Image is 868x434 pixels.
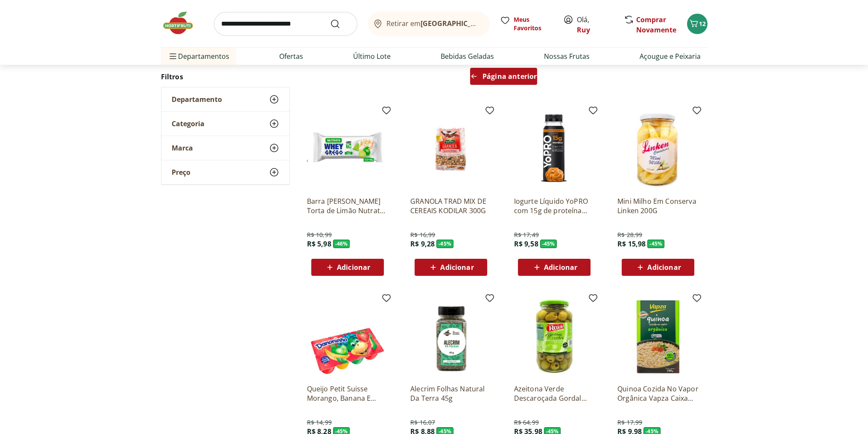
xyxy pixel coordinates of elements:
img: Azeitona Verde Descaroçada Gordal Raiola 420G [514,296,595,377]
a: Ruy [577,25,590,35]
span: R$ 9,28 [410,239,435,249]
button: Preço [161,160,289,184]
a: Quinoa Cozida No Vapor Orgânica Vapza Caixa 250G [617,384,698,403]
span: - 45 % [647,240,664,248]
button: Submit Search [330,19,351,29]
span: Meus Favoritos [514,15,553,32]
span: Adicionar [337,264,370,271]
img: Hortifruti [161,10,204,36]
button: Adicionar [622,259,694,276]
a: Ofertas [279,51,303,61]
span: Categoria [172,119,205,128]
img: Queijo Petit Suisse Morango, Banana E Maçã-Verde Toy Story 4 Danoninho Bandeja 320G 8 Unidades [307,296,388,377]
span: - 45 % [436,240,453,248]
a: Comprar Novamente [636,15,676,35]
button: Marca [161,136,289,160]
span: Adicionar [544,264,577,271]
button: Menu [168,46,178,67]
button: Departamento [161,87,289,111]
button: Categoria [161,112,289,136]
span: R$ 5,98 [307,239,331,249]
a: Queijo Petit Suisse Morango, Banana E Maçã-Verde Toy Story 4 Danoninho Bandeja 320G 8 Unidades [307,384,388,403]
span: R$ 14,99 [307,418,332,427]
a: Mini Milho Em Conserva Linken 200G [617,197,698,215]
span: Marca [172,144,193,152]
a: Meus Favoritos [500,15,553,32]
span: Departamentos [168,46,229,67]
span: Retirar em [386,20,481,27]
span: R$ 15,98 [617,239,646,249]
a: Alecrim Folhas Natural Da Terra 45g [410,384,491,403]
button: Retirar em[GEOGRAPHIC_DATA]/[GEOGRAPHIC_DATA] [368,12,490,36]
span: R$ 16,07 [410,418,435,427]
svg: Arrow Left icon [471,73,477,80]
span: R$ 17,49 [514,231,538,239]
img: Iogurte Líquido YoPRO com 15g de proteína Doce de Leite 250g [514,109,595,190]
span: Adicionar [440,264,473,271]
button: Carrinho [687,14,707,34]
img: Barra Grega Whey Torta de Limão Nutrata 40g [307,109,388,190]
a: Azeitona Verde Descaroçada Gordal Raiola 420G [514,384,595,403]
button: Adicionar [415,259,487,276]
a: Último Lote [353,51,391,61]
span: R$ 9,58 [514,239,538,249]
a: Açougue e Peixaria [640,51,701,61]
a: GRANOLA TRAD MIX DE CEREAIS KODILAR 300G [410,197,491,215]
a: Iogurte Líquido YoPRO com 15g de proteína Doce de Leite 250g [514,197,595,215]
b: [GEOGRAPHIC_DATA]/[GEOGRAPHIC_DATA] [421,19,564,28]
a: Página anterior [470,68,537,88]
a: Barra [PERSON_NAME] Torta de Limão Nutrata 40g [307,197,388,215]
h2: Filtros [161,68,290,85]
button: Adicionar [311,259,384,276]
img: Mini Milho Em Conserva Linken 200G [617,109,698,190]
span: R$ 16,99 [410,231,435,239]
span: R$ 28,99 [617,231,642,239]
img: Alecrim Folhas Natural Da Terra 45g [410,296,491,377]
span: Olá, [577,14,615,35]
span: - 46 % [333,240,350,248]
img: Quinoa Cozida No Vapor Orgânica Vapza Caixa 250G [617,296,698,377]
span: R$ 17,99 [617,418,642,427]
span: Departamento [172,95,222,104]
span: Página anterior [482,73,537,80]
button: Adicionar [518,259,590,276]
input: search [214,12,357,36]
span: Adicionar [647,264,681,271]
img: GRANOLA TRAD MIX DE CEREAIS KODILAR 300G [410,109,491,190]
a: Nossas Frutas [544,51,590,61]
span: - 45 % [540,240,557,248]
span: R$ 10,99 [307,231,332,239]
span: 12 [699,20,706,28]
span: Preço [172,168,190,176]
a: Bebidas Geladas [441,51,494,61]
span: R$ 64,99 [514,418,538,427]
